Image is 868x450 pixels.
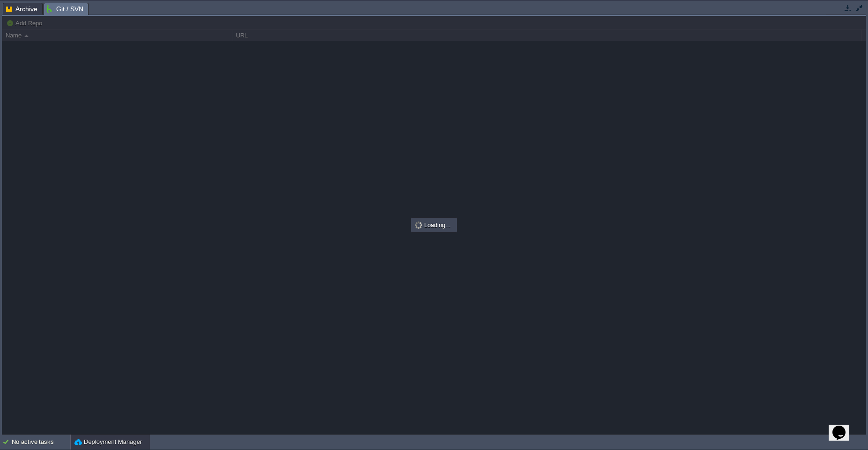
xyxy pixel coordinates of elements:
div: Loading... [412,219,456,231]
span: Archive [6,3,37,15]
iframe: chat widget [829,413,859,441]
span: Git / SVN [47,3,83,15]
div: No active tasks [12,435,70,450]
button: Deployment Manager [74,437,142,447]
